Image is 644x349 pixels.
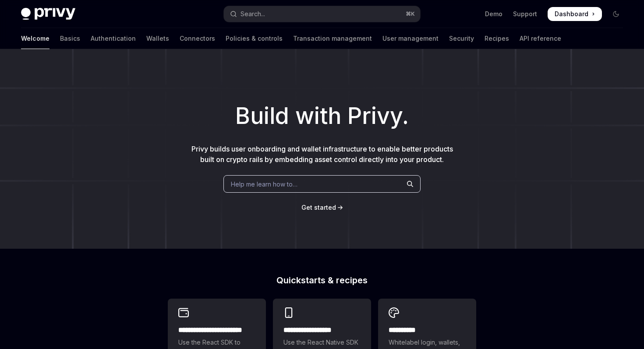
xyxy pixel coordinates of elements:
h1: Build with Privy. [14,99,630,133]
a: User management [382,28,439,49]
a: Wallets [146,28,169,49]
a: Recipes [485,28,509,49]
a: Get started [301,203,336,212]
div: Search... [241,9,265,19]
a: Connectors [180,28,215,49]
button: Open search [224,6,420,22]
a: Security [449,28,474,49]
span: Privy builds user onboarding and wallet infrastructure to enable better products built on crypto ... [191,145,453,164]
img: dark logo [21,8,75,20]
a: Welcome [21,28,50,49]
a: Policies & controls [226,28,283,49]
a: Authentication [91,28,136,49]
span: ⌘ K [406,11,415,18]
button: Toggle dark mode [609,7,623,21]
span: Help me learn how to… [231,180,297,189]
a: Demo [485,10,502,18]
h2: Quickstarts & recipes [168,276,476,285]
a: API reference [520,28,561,49]
span: Dashboard [555,10,588,18]
a: Basics [60,28,80,49]
span: Get started [301,204,336,211]
a: Dashboard [548,7,602,21]
a: Transaction management [293,28,372,49]
a: Support [513,10,537,18]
